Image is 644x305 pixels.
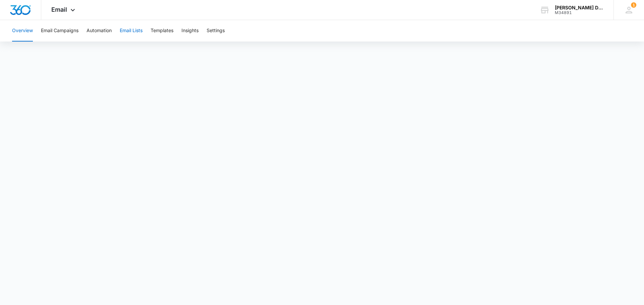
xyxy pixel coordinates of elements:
div: account id [555,10,604,15]
button: Templates [151,20,173,42]
div: notifications count [631,2,636,8]
button: Insights [181,20,199,42]
span: 1 [631,2,636,8]
button: Overview [12,20,33,42]
button: Automation [87,20,112,42]
button: Settings [207,20,225,42]
span: Email [51,6,67,13]
button: Email Lists [120,20,143,42]
div: account name [555,5,604,10]
button: Email Campaigns [41,20,78,42]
